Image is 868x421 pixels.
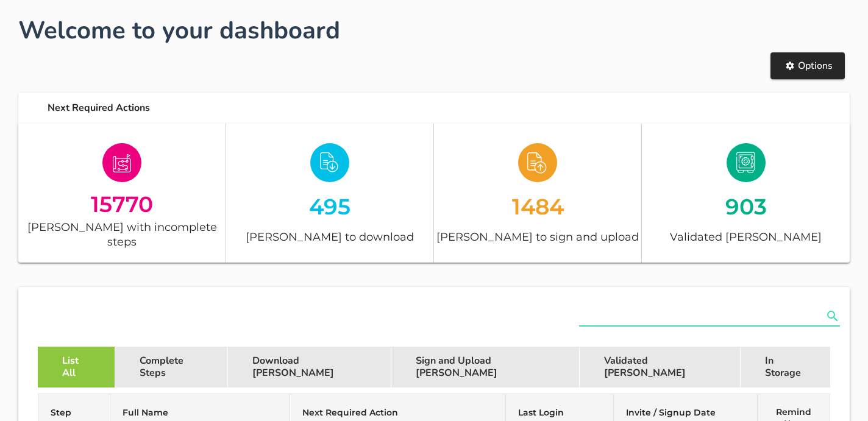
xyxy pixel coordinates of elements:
[228,347,391,387] div: Download [PERSON_NAME]
[391,347,580,387] div: Sign and Upload [PERSON_NAME]
[18,221,226,248] div: [PERSON_NAME] with incomplete steps
[518,407,564,418] span: Last Login
[51,407,71,418] span: Step
[18,194,226,214] div: 15770
[226,227,433,248] div: [PERSON_NAME] to download
[18,12,850,49] h1: Welcome to your dashboard
[770,52,845,79] button: Options
[38,93,850,124] div: Next Required Actions
[302,407,398,418] span: Next Required Action
[626,407,716,418] span: Invite / Signup Date
[642,227,850,248] div: Validated [PERSON_NAME]
[434,194,641,220] div: 1484
[38,347,115,387] div: List All
[741,347,830,387] div: In Storage
[434,227,641,248] div: [PERSON_NAME] to sign and upload
[226,194,433,220] div: 495
[822,308,844,324] button: Search name, email, testator ID or ID number appended action
[642,194,850,220] div: 903
[580,347,741,387] div: Validated [PERSON_NAME]
[115,347,228,387] div: Complete Steps
[783,59,833,73] span: Options
[123,407,168,418] span: Full Name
